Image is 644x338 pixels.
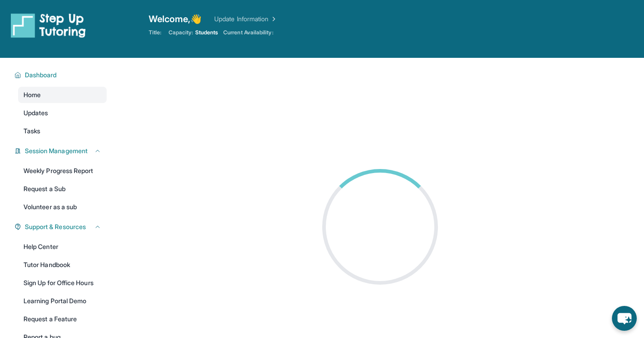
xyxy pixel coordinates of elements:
[21,222,101,231] button: Support & Resources
[18,123,107,139] a: Tasks
[18,275,107,291] a: Sign Up for Office Hours
[24,90,41,99] span: Home
[214,14,277,23] a: Update Information
[18,199,107,215] a: Volunteer as a sub
[149,13,202,25] span: Welcome, 👋
[21,70,101,80] button: Dashboard
[24,108,48,117] span: Updates
[25,146,88,155] span: Session Management
[195,29,218,36] span: Students
[169,29,193,36] span: Capacity:
[612,306,637,331] button: chat-button
[223,29,273,36] span: Current Availability:
[24,127,40,136] span: Tasks
[268,14,277,23] img: Chevron Right
[25,222,86,231] span: Support & Resources
[18,105,107,121] a: Updates
[18,163,107,179] a: Weekly Progress Report
[18,311,107,327] a: Request a Feature
[18,257,107,273] a: Tutor Handbook
[25,70,57,80] span: Dashboard
[18,239,107,255] a: Help Center
[21,146,101,155] button: Session Management
[18,87,107,103] a: Home
[18,293,107,309] a: Learning Portal Demo
[149,29,161,36] span: Title:
[11,13,86,38] img: logo
[18,181,107,197] a: Request a Sub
